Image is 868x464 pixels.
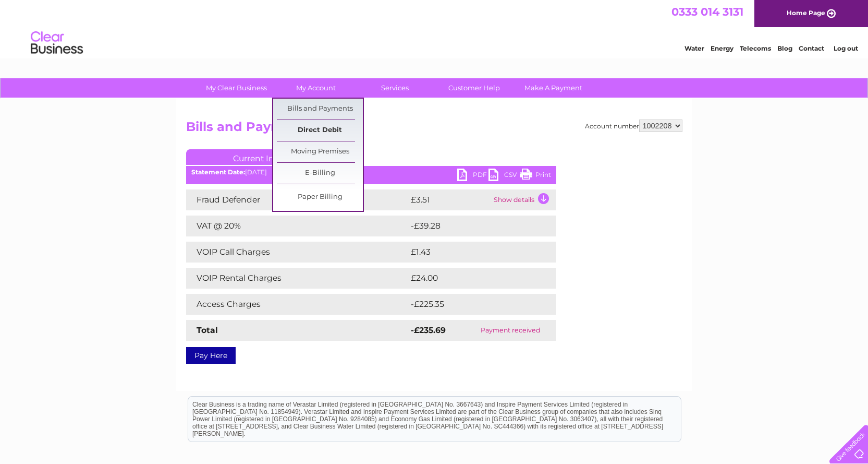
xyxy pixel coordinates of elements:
[30,27,83,59] img: logo.png
[834,44,858,52] a: Log out
[277,99,363,120] a: Bills and Payments
[352,78,438,98] a: Services
[273,78,359,98] a: My Account
[411,325,446,335] strong: -£235.69
[408,242,531,263] td: £1.43
[186,242,408,263] td: VOIP Call Charges
[277,163,363,184] a: E-Billing
[457,169,488,184] a: PDF
[277,187,363,208] a: Paper Billing
[711,44,733,52] a: Energy
[186,268,408,289] td: VOIP Rental Charges
[408,189,491,210] td: £3.51
[188,6,681,51] div: Clear Business is a trading name of Verastar Limited (registered in [GEOGRAPHIC_DATA] No. 3667643...
[186,189,408,210] td: Fraud Defender
[186,216,408,236] td: VAT @ 20%
[193,78,279,98] a: My Clear Business
[488,169,520,184] a: CSV
[491,189,556,210] td: Show details
[186,347,236,364] a: Pay Here
[740,44,771,52] a: Telecoms
[191,168,245,176] b: Statement Date:
[520,169,551,184] a: Print
[684,44,704,52] a: Water
[431,78,517,98] a: Customer Help
[408,294,539,315] td: -£225.35
[186,169,556,176] div: [DATE]
[277,141,363,162] a: Moving Premises
[186,149,343,165] a: Current Invoice
[408,268,536,289] td: £24.00
[408,216,537,236] td: -£39.28
[197,325,218,335] strong: Total
[777,44,792,52] a: Blog
[186,294,408,315] td: Access Charges
[799,44,824,52] a: Contact
[464,320,556,341] td: Payment received
[510,78,596,98] a: Make A Payment
[585,120,682,132] div: Account number
[671,5,743,18] a: 0333 014 3131
[186,120,682,139] h2: Bills and Payments
[277,120,363,141] a: Direct Debit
